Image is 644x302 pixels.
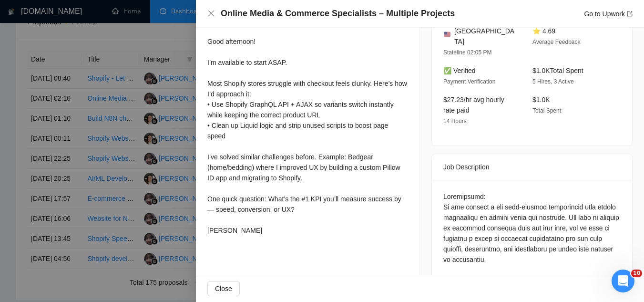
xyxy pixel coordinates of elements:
[532,96,550,104] span: $1.0K
[207,10,215,18] button: Close
[443,49,491,56] span: Stateline 02:05 PM
[207,36,408,236] div: Good afternoon! I’m available to start ASAP. Most Shopify stores struggle with checkout feels clu...
[454,26,517,47] span: [GEOGRAPHIC_DATA]
[532,39,581,45] span: Average Feedback
[207,10,215,17] span: close
[443,78,495,85] span: Payment Verification
[443,96,504,114] span: $27.23/hr avg hourly rate paid
[532,107,561,114] span: Total Spent
[444,31,450,38] img: 🇺🇸
[221,8,455,20] h4: Online Media & Commerce Specialists – Multiple Projects
[627,11,633,17] span: export
[631,270,642,277] span: 10
[612,270,634,292] iframe: Intercom live chat
[443,118,467,125] span: 14 Hours
[584,10,633,18] a: Go to Upworkexport
[443,154,621,180] div: Job Description
[532,27,555,35] span: ⭐ 4.69
[532,78,574,85] span: 5 Hires, 3 Active
[207,281,240,296] button: Close
[532,67,583,74] span: $1.0K Total Spent
[443,67,476,74] span: ✅ Verified
[215,283,232,294] span: Close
